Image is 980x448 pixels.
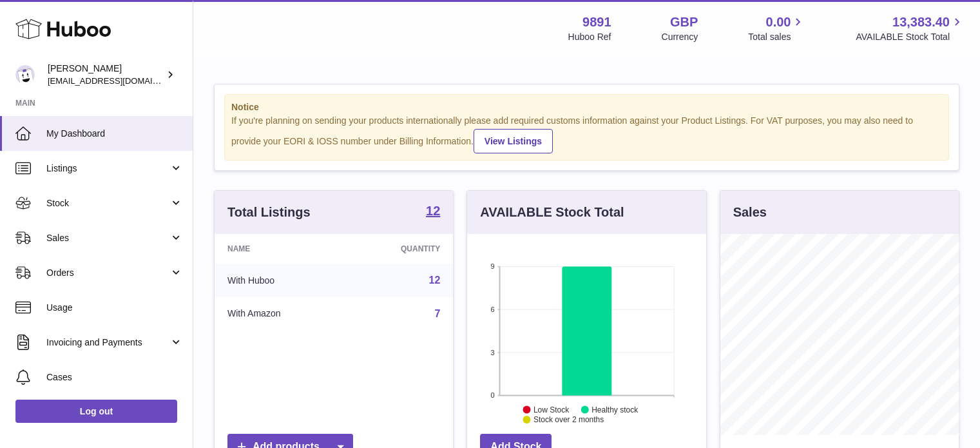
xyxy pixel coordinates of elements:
[46,162,169,175] span: Listings
[15,400,177,423] a: Log out
[215,297,345,331] td: With Amazon
[429,275,441,286] a: 12
[426,204,440,217] strong: 12
[491,306,495,313] text: 6
[591,405,639,414] text: Healthy stock
[662,31,698,43] div: Currency
[434,308,440,319] a: 7
[733,204,767,221] h3: Sales
[491,262,495,270] text: 9
[856,31,965,43] span: AVAILABLE Stock Total
[766,14,791,31] span: 0.00
[582,14,611,31] strong: 9891
[568,31,611,43] div: Huboo Ref
[533,405,570,414] text: Low Stock
[474,129,553,153] a: View Listings
[215,234,345,264] th: Name
[46,197,169,209] span: Stock
[480,204,624,221] h3: AVAILABLE Stock Total
[215,264,345,297] td: With Huboo
[748,31,805,43] span: Total sales
[748,14,805,43] a: 0.00 Total sales
[48,63,164,87] div: [PERSON_NAME]
[856,14,965,43] a: 13,383.40 AVAILABLE Stock Total
[46,371,183,384] span: Cases
[46,267,169,279] span: Orders
[231,115,942,153] div: If you're planning on sending your products internationally please add required customs informati...
[345,234,454,264] th: Quantity
[46,336,169,349] span: Invoicing and Payments
[231,101,942,113] strong: Notice
[491,391,495,399] text: 0
[15,65,35,84] img: internalAdmin-9891@internal.huboo.com
[670,14,698,31] strong: GBP
[533,415,604,424] text: Stock over 2 months
[491,348,495,356] text: 3
[426,204,440,220] a: 12
[46,302,183,314] span: Usage
[892,14,950,31] span: 13,383.40
[46,128,183,140] span: My Dashboard
[46,232,169,244] span: Sales
[227,204,311,221] h3: Total Listings
[48,75,189,86] span: [EMAIL_ADDRESS][DOMAIN_NAME]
